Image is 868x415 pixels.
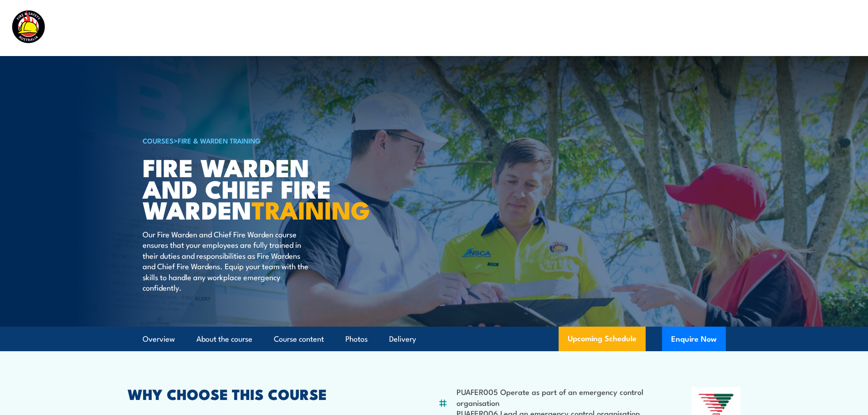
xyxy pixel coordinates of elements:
a: Overview [143,327,175,351]
a: Delivery [389,327,416,351]
h6: > [143,135,368,146]
strong: TRAINING [252,190,370,228]
a: Course Calendar [422,16,483,40]
h1: Fire Warden and Chief Fire Warden [143,156,368,220]
a: Upcoming Schedule [559,327,646,351]
a: Emergency Response Services [503,16,611,40]
a: Fire & Warden Training [178,135,261,145]
a: Course content [274,327,324,351]
a: COURSES [143,135,174,145]
h2: WHY CHOOSE THIS COURSE [128,387,394,400]
a: About the course [196,327,252,351]
p: Our Fire Warden and Chief Fire Warden course ensures that your employees are fully trained in the... [143,229,309,292]
a: News [685,16,705,40]
button: Enquire Now [662,327,726,351]
a: About Us [631,16,665,40]
a: Courses [373,16,402,40]
a: Photos [345,327,368,351]
li: PUAFER005 Operate as part of an emergency control organisation [457,386,647,408]
a: Contact [796,16,825,40]
a: Learner Portal [725,16,776,40]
